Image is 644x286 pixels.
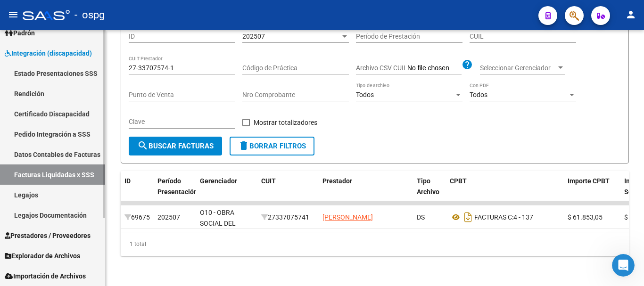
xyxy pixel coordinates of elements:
[322,213,373,221] span: [PERSON_NAME]
[625,9,636,20] mat-icon: person
[137,140,149,151] mat-icon: search
[230,137,314,155] button: Borrar Filtros
[157,177,198,196] span: Período Presentación
[462,210,474,225] i: Descargar documento
[238,142,306,150] span: Borrar Filtros
[124,177,131,185] span: ID
[356,91,374,98] span: Todos
[564,171,620,212] datatable-header-cell: Importe CPBT
[196,171,257,212] datatable-header-cell: Gerenciador
[568,177,610,185] span: Importe CPBT
[8,9,19,20] mat-icon: menu
[121,232,629,256] div: 1 total
[568,213,603,221] span: $ 61.853,05
[450,210,560,225] div: 4 - 137
[154,171,196,212] datatable-header-cell: Período Presentación
[124,212,150,223] div: 69675
[5,230,91,241] span: Prestadores / Proveedores
[474,213,513,221] span: FACTURAS C:
[417,177,439,196] span: Tipo Archivo
[121,171,154,212] datatable-header-cell: ID
[5,48,92,58] span: Integración (discapacidad)
[242,33,265,40] span: 202507
[137,142,214,150] span: Buscar Facturas
[356,64,407,72] span: Archivo CSV CUIL
[5,251,80,261] span: Explorador de Archivos
[200,209,236,248] span: O10 - OBRA SOCIAL DEL PERSONAL GRAFICO
[5,28,35,38] span: Padrón
[612,254,635,277] iframe: Intercom live chat
[257,171,319,212] datatable-header-cell: CUIT
[157,213,180,221] span: 202507
[470,91,487,98] span: Todos
[319,171,413,212] datatable-header-cell: Prestador
[5,271,86,281] span: Importación de Archivos
[446,171,564,212] datatable-header-cell: CPBT
[261,177,276,185] span: CUIT
[74,5,105,25] span: - ospg
[462,59,473,70] mat-icon: help
[322,177,352,185] span: Prestador
[129,137,222,155] button: Buscar Facturas
[450,177,467,185] span: CPBT
[261,212,315,223] div: 27337075741
[417,213,425,221] span: DS
[413,171,446,212] datatable-header-cell: Tipo Archivo
[480,64,556,72] span: Seleccionar Gerenciador
[407,64,462,73] input: Archivo CSV CUIL
[200,177,237,185] span: Gerenciador
[254,117,317,128] span: Mostrar totalizadores
[238,140,249,151] mat-icon: delete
